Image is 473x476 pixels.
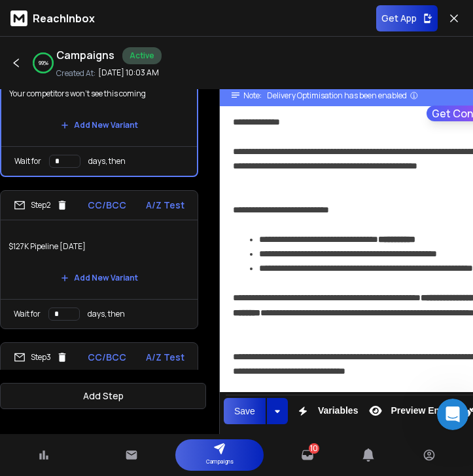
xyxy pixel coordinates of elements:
div: Lakshita says… [10,174,251,236]
span: Preview Email [388,405,455,416]
div: Lakshita says… [10,144,251,174]
span: 10 [310,443,318,454]
div: Lakshita • 9h ago [21,336,92,344]
div: Hello [207,45,252,73]
button: Insert Image (⌘P) [251,429,276,456]
div: joined the conversation [74,146,205,158]
button: Add New Variant [50,265,149,291]
p: Your competitors won’t see this coming [9,75,189,112]
p: Wait for [14,309,41,319]
button: Code View [336,429,361,456]
div: [DATE] [10,27,251,45]
div: [URL][DOMAIN_NAME]…]bWppYWB3dic%2FcXdwYHglAdd reaction [10,236,215,290]
h1: Campaigns [56,47,114,64]
p: Campaigns [206,455,234,468]
p: The team can also help [63,16,163,30]
p: CC/BCC [88,351,126,364]
div: Here is the payment link for your renewal: [21,300,204,325]
button: Gif picker [62,375,73,386]
p: ReachInbox [33,10,95,26]
button: Send a message… [224,370,245,391]
div: Step 3 [14,351,68,363]
div: Please help [178,105,251,134]
div: Step 2 [14,199,68,211]
div: Close [230,5,253,29]
p: A/Z Test [146,199,184,212]
button: Start recording [83,375,94,386]
div: Please help [188,113,241,126]
button: Home [205,5,230,30]
button: Upload attachment [20,375,31,386]
p: $127K Pipeline [DATE] [9,228,190,265]
button: Variables [290,398,361,424]
h1: Box [63,7,82,16]
button: Save [224,398,266,424]
div: Lakshita says… [10,292,251,362]
a: 10 [301,448,314,462]
span: Variables [315,405,361,416]
p: Created At: [56,68,96,79]
button: Get App [376,5,438,31]
div: Delivery Optimisation has been enabled [267,90,419,101]
div: Hello [218,52,241,66]
div: Here is the payment link for your renewal:Lakshita • 9h agoAdd reaction [10,292,215,333]
span: Note: [243,90,262,101]
button: Insert Link (⌘K) [224,429,249,456]
button: Insert Unsubscribe Link [306,429,331,456]
img: Profile image for Lakshita [57,146,70,159]
div: Let me check this for you right away [21,214,204,227]
img: Profile image for Box [37,7,58,28]
p: [DATE] 10:03 AM [98,68,159,78]
p: Wait for [14,156,41,167]
div: Mershard says… [10,45,251,75]
a: [URL][DOMAIN_NAME]…]bWppYWB3dic%2FcXdwYHgl [21,245,201,281]
p: A/Z Test [146,351,184,364]
div: Hey [PERSON_NAME], thanks for reaching out. [21,182,204,207]
div: Are you there? [173,83,241,96]
p: days, then [88,156,126,167]
button: Preview Email [363,398,455,424]
button: Add New Variant [50,112,149,138]
b: Lakshita [74,148,112,157]
button: Emoticons [279,429,304,456]
div: Lakshita says… [10,236,251,292]
button: go back [9,5,33,30]
button: Emoji picker [41,375,52,386]
iframe: Intercom live chat [437,399,468,430]
div: Are you there? [163,75,251,104]
p: CC/BCC [88,199,126,212]
textarea: Message… [11,347,251,370]
p: 99 % [39,59,48,67]
div: Active [122,47,162,64]
div: Mershard says… [10,105,251,144]
p: days, then [88,309,125,319]
div: Mershard says… [10,75,251,105]
div: Hey [PERSON_NAME], thanks for reaching out.Let me check this for you right awayAdd reaction [10,174,215,235]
